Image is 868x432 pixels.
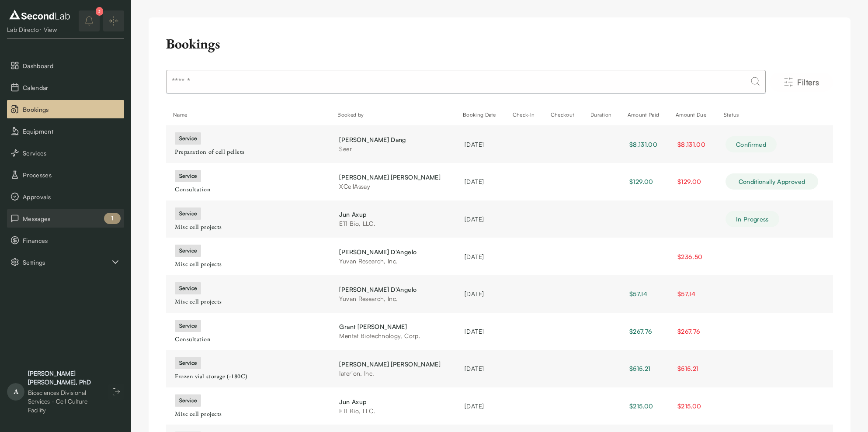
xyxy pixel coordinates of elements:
[7,253,124,271] div: Settings sub items
[726,136,777,152] div: Confirmed
[465,177,497,186] div: [DATE]
[175,132,322,156] a: servicePreparation of cell pellets
[175,282,201,294] div: service
[339,285,447,294] div: [PERSON_NAME] D'Angelo
[456,104,506,125] th: Booking Date
[7,144,124,162] button: Services
[465,327,497,336] div: [DATE]
[175,357,322,380] a: serviceFrozen vial storage (-180C)
[7,100,124,118] button: Bookings
[339,144,447,153] div: Seer
[23,105,121,114] span: Bookings
[797,76,819,88] span: Filters
[465,214,497,224] div: [DATE]
[677,328,700,335] span: $267.76
[339,173,447,182] div: [PERSON_NAME] [PERSON_NAME]
[7,187,124,206] button: Approvals
[7,78,124,97] button: Calendar
[175,170,201,182] div: service
[175,394,322,418] a: serviceMisc cell projects
[175,410,322,418] div: Misc cell projects
[7,253,124,271] li: Settings
[23,236,121,245] span: Finances
[175,223,322,231] div: Misc cell projects
[175,207,201,220] div: service
[629,290,647,297] span: $57.14
[175,148,322,156] div: Preparation of cell pellets
[175,373,322,380] div: Frozen vial storage (-180C)
[465,140,497,149] div: [DATE]
[621,104,669,125] th: Amount Paid
[629,328,652,335] span: $267.76
[108,384,124,400] button: Log out
[339,331,447,340] div: Mentat Biotechnology, Corp.
[330,104,456,125] th: Booked by
[7,56,124,75] button: Dashboard
[465,252,497,261] div: [DATE]
[7,383,24,401] span: A
[629,365,650,372] span: $515.21
[769,73,833,92] button: Filters
[23,127,121,136] span: Equipment
[175,245,201,257] div: service
[175,186,322,194] div: Consultation
[7,122,124,140] li: Equipment
[28,369,100,387] div: [PERSON_NAME] [PERSON_NAME], PhD
[7,209,124,228] button: Messages
[677,402,701,410] span: $215.00
[175,245,322,268] a: serviceMisc cell projects
[175,132,201,145] div: service
[175,320,322,343] a: serviceConsultation
[677,253,702,260] span: $236.50
[339,359,447,369] div: [PERSON_NAME] [PERSON_NAME]
[103,10,124,31] button: Expand/Collapse sidebar
[23,214,121,223] span: Messages
[339,322,447,331] div: Grant [PERSON_NAME]
[175,207,322,231] a: serviceMisc cell projects
[629,178,653,185] span: $129.00
[23,192,121,201] span: Approvals
[175,320,201,332] div: service
[23,149,121,158] span: Services
[465,364,497,373] div: [DATE]
[7,166,124,184] button: Processes
[79,10,100,31] button: notifications
[726,173,818,190] div: Conditionally Approved
[166,104,330,125] th: Name
[23,83,121,92] span: Calendar
[7,8,72,22] img: logo
[717,104,833,125] th: Status
[677,141,705,148] span: $8,131.00
[175,170,322,194] a: serviceConsultation
[677,290,695,297] span: $57.14
[544,104,583,125] th: Checkout
[175,298,322,306] div: Misc cell projects
[175,260,322,268] div: Misc cell projects
[175,282,322,306] a: serviceMisc cell projects
[629,141,657,148] span: $8,131.00
[7,25,72,34] div: Lab Director View
[23,258,110,267] span: Settings
[7,231,124,249] button: Finances
[28,388,100,415] div: Biosciences Divisional Services - Cell Culture Facility
[339,210,447,219] div: Jun Axup
[23,170,121,180] span: Processes
[175,394,201,407] div: service
[175,357,201,369] div: service
[669,104,717,125] th: Amount Due
[583,104,621,125] th: Duration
